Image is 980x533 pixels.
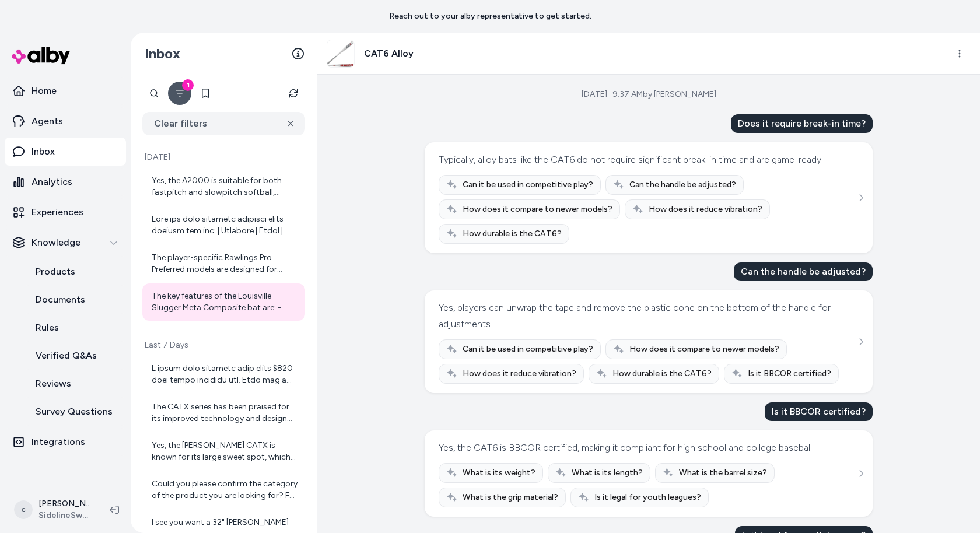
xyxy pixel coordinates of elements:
[679,467,767,479] span: What is the barrel size?
[463,492,558,503] span: What is the grip material?
[748,368,831,380] span: Is it BBCOR certified?
[142,471,305,509] a: Could you please confirm the category of the product you are looking for? For example, is it a ho...
[439,300,856,332] div: Yes, players can unwrap the tape and remove the plastic cone on the bottom of the handle for adju...
[5,77,126,105] a: Home
[32,175,72,189] p: Analytics
[854,467,868,481] button: See more
[731,114,873,133] div: Does it require break-in time?
[36,265,75,279] p: Products
[38,510,91,521] span: SidelineSwap
[24,314,126,342] a: Rules
[24,342,126,370] a: Verified Q&As
[152,290,298,314] div: The key features of the Louisville Slugger Meta Composite bat are: - **EKO™ Composite Barrel:** E...
[24,370,126,398] a: Reviews
[463,368,576,380] span: How does it reduce vibration?
[364,47,414,61] h3: CAT6 Alloy
[152,478,298,502] div: Could you please confirm the category of the product you are looking for? For example, is it a ho...
[463,204,612,215] span: How does it compare to newer models?
[36,405,113,419] p: Survey Questions
[36,377,71,391] p: Reviews
[463,467,535,479] span: What is its weight?
[32,205,83,219] p: Experiences
[463,179,593,191] span: Can it be used in competitive play?
[594,492,701,503] span: Is it legal for youth leagues?
[152,401,298,425] div: The CATX series has been praised for its improved technology and design compared to previous mode...
[142,206,305,244] a: Lore ips dolo sitametc adipisci elits doeiusm tem inc: | Utlabore | Etdol | Magna (ALI) | Eni Adm...
[5,198,126,226] a: Experiences
[152,252,298,275] div: The player-specific Rawlings Pro Preferred models are designed for various positions: - [PERSON_N...
[5,107,126,135] a: Agents
[36,293,85,307] p: Documents
[439,152,823,168] div: Typically, alloy bats like the CAT6 do not require significant break-in time and are game-ready.
[463,228,562,240] span: How durable is the CAT6?
[36,321,59,335] p: Rules
[142,433,305,470] a: Yes, the [PERSON_NAME] CATX is known for its large sweet spot, which helps in maximizing performa...
[12,47,70,64] img: alby Logo
[142,356,305,393] a: L ipsum dolo sitametc adip elits $820 doei tempo incididu utl. Etdo mag a eni adminim: | Veniamqu...
[14,500,33,519] span: c
[145,45,180,62] h2: Inbox
[32,435,85,449] p: Integrations
[32,84,57,98] p: Home
[629,179,736,191] span: Can the handle be adjusted?
[152,175,298,198] div: Yes, the A2000 is suitable for both fastpitch and slowpitch softball, making it a versatile choic...
[142,394,305,432] a: The CATX series has been praised for its improved technology and design compared to previous mode...
[582,89,716,100] div: [DATE] · 9:37 AM by [PERSON_NAME]
[168,82,191,105] button: Filter
[182,79,194,91] div: 1
[649,204,762,215] span: How does it reduce vibration?
[612,368,712,380] span: How durable is the CAT6?
[142,112,305,135] button: Clear filters
[24,398,126,426] a: Survey Questions
[854,191,868,205] button: See more
[5,168,126,196] a: Analytics
[38,498,91,510] p: [PERSON_NAME]
[854,335,868,349] button: See more
[24,258,126,286] a: Products
[142,283,305,321] a: The key features of the Louisville Slugger Meta Composite bat are: - **EKO™ Composite Barrel:** E...
[32,236,80,250] p: Knowledge
[629,343,779,355] span: How does it compare to newer models?
[152,213,298,237] div: Lore ips dolo sitametc adipisci elits doeiusm tem inc: | Utlabore | Etdol | Magna (ALI) | Eni Adm...
[282,82,305,105] button: Refresh
[327,40,354,67] img: f2a83561ea984145_original.jpeg
[152,363,298,386] div: L ipsum dolo sitametc adip elits $820 doei tempo incididu utl. Etdo mag a eni adminim: | Veniamqu...
[142,245,305,282] a: The player-specific Rawlings Pro Preferred models are designed for various positions: - [PERSON_N...
[5,138,126,166] a: Inbox
[5,229,126,257] button: Knowledge
[142,168,305,205] a: Yes, the A2000 is suitable for both fastpitch and slowpitch softball, making it a versatile choic...
[463,343,593,355] span: Can it be used in competitive play?
[32,114,63,128] p: Agents
[7,491,100,528] button: c[PERSON_NAME]SidelineSwap
[152,440,298,463] div: Yes, the [PERSON_NAME] CATX is known for its large sweet spot, which helps in maximizing performa...
[24,286,126,314] a: Documents
[572,467,643,479] span: What is its length?
[734,262,873,281] div: Can the handle be adjusted?
[142,152,305,163] p: [DATE]
[389,10,591,22] p: Reach out to your alby representative to get started.
[765,402,873,421] div: Is it BBCOR certified?
[32,145,55,159] p: Inbox
[5,428,126,456] a: Integrations
[36,349,97,363] p: Verified Q&As
[439,440,814,456] div: Yes, the CAT6 is BBCOR certified, making it compliant for high school and college baseball.
[142,339,305,351] p: Last 7 Days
